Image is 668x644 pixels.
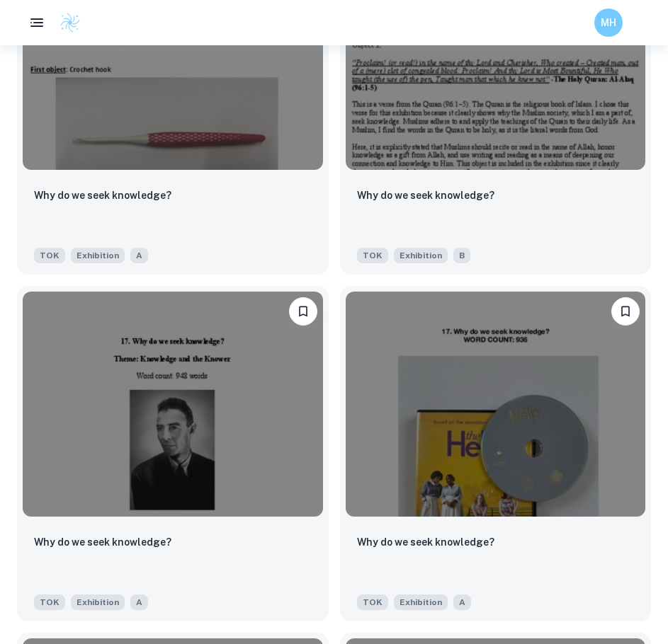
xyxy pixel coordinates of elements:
[594,8,623,37] button: MH
[60,12,81,33] img: Clastify logo
[17,286,329,621] a: BookmarkWhy do we seek knowledge?TOKExhibitionA
[51,12,81,33] a: Clastify logo
[71,594,125,610] span: Exhibition
[34,534,171,550] p: Why do we seek knowledge?
[453,248,470,263] span: B
[357,534,494,550] p: Why do we seek knowledge?
[357,594,388,610] span: TOK
[289,297,317,326] button: Bookmark
[394,248,448,263] span: Exhibition
[394,594,448,610] span: Exhibition
[34,248,65,263] span: TOK
[453,594,471,610] span: A
[346,292,646,517] img: TOK Exhibition example thumbnail: Why do we seek knowledge?
[71,248,125,263] span: Exhibition
[357,248,388,263] span: TOK
[601,15,617,30] h6: MH
[34,188,171,203] p: Why do we seek knowledge?
[340,286,652,621] a: Bookmark Why do we seek knowledge?TOKExhibitionA
[23,292,323,517] img: TOK Exhibition example thumbnail: Why do we seek knowledge?
[130,594,148,610] span: A
[611,297,640,326] button: Bookmark
[130,248,148,263] span: A
[34,594,65,610] span: TOK
[357,188,494,203] p: Why do we seek knowledge?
